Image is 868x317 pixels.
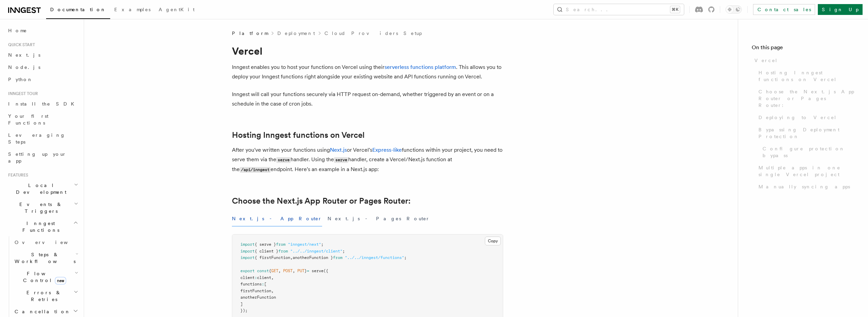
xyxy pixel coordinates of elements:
[5,172,28,178] span: Features
[321,242,323,247] span: ;
[372,147,402,153] a: Express-like
[758,114,837,121] span: Deploying to Vercel
[8,27,27,34] span: Home
[330,147,347,153] a: Next.js
[8,77,33,82] span: Python
[384,64,456,70] a: serverless functions platform
[232,211,322,226] button: Next.js - App Router
[240,275,255,280] span: client
[8,64,40,70] span: Node.js
[232,90,503,109] p: Inngest will call your functions securely via HTTP request on-demand, whether triggered by an eve...
[50,7,106,12] span: Documentation
[5,49,80,61] a: Next.js
[240,249,255,254] span: import
[293,268,295,273] span: ,
[756,111,854,124] a: Deploying to Vercel
[345,255,404,260] span: "../../inngest/functions"
[756,181,854,193] a: Manually syncing apps
[5,201,74,215] span: Events & Triggers
[288,242,321,247] span: "inngest/next"
[240,288,271,293] span: firstFunction
[8,132,65,145] span: Leveraging Steps
[15,240,84,245] span: Overview
[290,255,293,260] span: ,
[232,196,411,206] a: Choose the Next.js App Router or Pages Router:
[290,249,342,254] span: "../../inngest/client"
[5,179,80,198] button: Local Development
[760,143,854,162] a: Configure protection bypass
[262,282,264,286] span: :
[334,157,348,163] code: serve
[12,270,75,284] span: Flow Control
[255,249,278,254] span: { client }
[5,61,80,73] a: Node.js
[271,268,278,273] span: GET
[269,268,271,273] span: {
[159,7,195,12] span: AgentKit
[55,277,66,284] span: new
[333,255,342,260] span: from
[758,88,854,109] span: Choose the Next.js App Router or Pages Router:
[324,30,422,37] a: Cloud Providers Setup
[5,129,80,148] a: Leveraging Steps
[276,242,285,247] span: from
[758,183,850,190] span: Manually syncing apps
[756,124,854,143] a: Bypassing Deployment Protection
[752,54,854,67] a: Vercel
[240,282,262,286] span: functions
[5,91,38,96] span: Inngest tour
[277,30,315,37] a: Deployment
[328,211,430,226] button: Next.js - Pages Router
[8,113,48,126] span: Your first Functions
[278,268,281,273] span: ,
[240,268,255,273] span: export
[307,268,309,273] span: =
[46,2,110,19] a: Documentation
[485,237,501,245] button: Copy
[240,308,248,313] span: });
[232,130,364,140] a: Hosting Inngest functions on Vercel
[12,267,80,286] button: Flow Controlnew
[240,242,255,247] span: import
[5,24,80,37] a: Home
[240,302,243,306] span: ]
[756,86,854,111] a: Choose the Next.js App Router or Pages Router:
[271,288,274,293] span: ,
[670,6,680,13] kbd: ⌘K
[240,167,271,173] code: /api/inngest
[257,268,269,273] span: const
[12,286,80,305] button: Errors & Retries
[255,255,290,260] span: { firstFunction
[312,268,323,273] span: serve
[5,148,80,167] a: Setting up your app
[554,4,684,15] button: Search...⌘K
[232,62,503,81] p: Inngest enables you to host your functions on Vercel using their . This allows you to deploy your...
[304,268,307,273] span: }
[323,268,328,273] span: ({
[12,248,80,267] button: Steps & Workflows
[264,282,267,286] span: [
[283,268,293,273] span: POST
[5,217,80,236] button: Inngest Functions
[818,4,863,15] a: Sign Up
[763,145,854,159] span: Configure protection bypass
[756,162,854,181] a: Multiple apps in one single Vercel project
[5,42,35,48] span: Quick start
[758,126,854,140] span: Bypassing Deployment Protection
[12,236,80,248] a: Overview
[5,182,74,195] span: Local Development
[8,101,78,107] span: Install the SDK
[5,98,80,110] a: Install the SDK
[756,67,854,86] a: Hosting Inngest functions on Vercel
[257,275,271,280] span: client
[271,275,274,280] span: ,
[293,255,333,260] span: anotherFunction }
[240,255,255,260] span: import
[752,43,854,54] h4: On this page
[232,30,268,37] span: Platform
[753,4,815,15] a: Contact sales
[5,198,80,217] button: Events & Triggers
[726,5,742,14] button: Toggle dark mode
[255,275,257,280] span: :
[5,73,80,86] a: Python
